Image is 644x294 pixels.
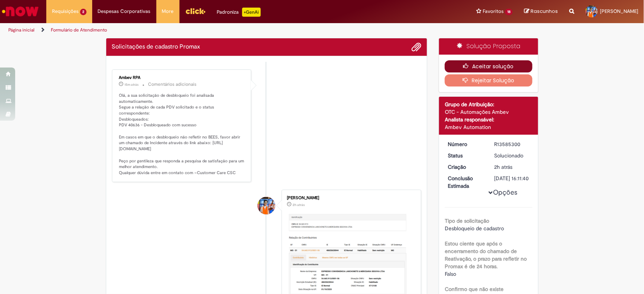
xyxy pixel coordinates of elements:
img: click_logo_yellow_360x200.png [185,5,206,17]
p: Olá, a sua solicitação de desbloqueio foi analisada automaticamente. Segue a relação de cada PDV ... [119,93,246,176]
small: Comentários adicionais [148,81,197,88]
div: Ambev Automation [445,123,532,131]
h2: Solicitações de cadastro Promax Histórico de tíquete [112,44,200,50]
span: More [162,8,174,15]
span: Falso [445,270,456,277]
span: [PERSON_NAME] [600,8,638,14]
dt: Criação [442,163,489,171]
span: 2h atrás [494,164,513,170]
span: Despesas Corporativas [98,8,151,15]
span: Requisições [52,8,79,15]
div: Ambev RPA [119,75,246,80]
div: 01/10/2025 11:11:34 [494,163,530,171]
span: Desbloqueio de cadastro [445,225,504,232]
span: Rascunhos [531,8,558,15]
time: 01/10/2025 13:03:15 [125,82,139,87]
button: Rejeitar Solução [445,74,532,86]
a: Formulário de Atendimento [51,27,107,33]
img: ServiceNow [1,4,40,19]
div: [DATE] 16:11:40 [494,175,530,182]
span: Favoritos [483,8,504,15]
div: Artur Lacerda [258,197,275,214]
span: 18 [505,9,513,15]
b: Estou ciente que após o encerramento do chamado de Reativação, o prazo para refletir no Promax é ... [445,240,527,270]
div: Grupo de Atribuição: [445,101,532,108]
time: 01/10/2025 11:11:34 [494,164,513,170]
div: Solucionado [494,152,530,159]
div: Analista responsável: [445,116,532,123]
dt: Status [442,152,489,159]
a: Rascunhos [524,8,558,15]
button: Adicionar anexos [411,42,421,52]
span: 2h atrás [293,203,305,207]
p: +GenAi [242,8,261,17]
div: Padroniza [217,8,261,17]
span: 2 [80,9,87,15]
b: Tipo de solicitação [445,217,489,224]
dt: Número [442,140,489,148]
div: [PERSON_NAME] [287,196,413,200]
a: Página inicial [8,27,35,33]
button: Aceitar solução [445,60,532,72]
div: OTC - Automações Ambev [445,108,532,116]
div: R13585300 [494,140,530,148]
ul: Trilhas de página [6,23,424,37]
span: 15m atrás [125,82,139,87]
dt: Conclusão Estimada [442,175,489,190]
div: Solução Proposta [439,38,538,55]
time: 01/10/2025 11:11:31 [293,203,305,207]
